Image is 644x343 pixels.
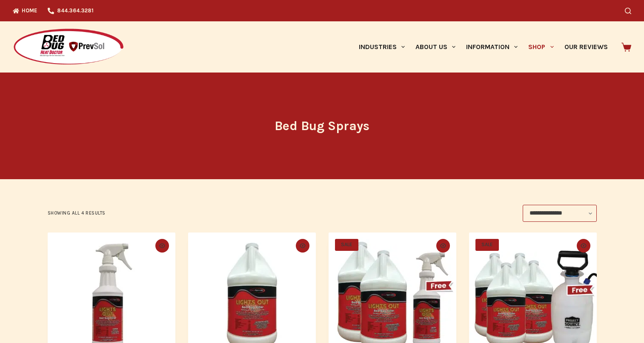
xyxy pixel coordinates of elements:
a: Information [461,21,523,73]
nav: Primary [353,21,613,73]
button: Quick view toggle [436,239,450,253]
span: SALE [475,239,499,251]
button: Search [625,8,631,14]
button: Quick view toggle [577,239,590,253]
a: Our Reviews [559,21,613,73]
h1: Bed Bug Sprays [163,116,482,136]
span: SALE [335,239,358,251]
a: Shop [523,21,559,73]
a: Industries [353,21,410,73]
button: Quick view toggle [296,239,309,253]
a: About Us [410,21,461,73]
img: Prevsol/Bed Bug Heat Doctor [13,28,124,66]
select: Shop order [523,205,597,222]
button: Quick view toggle [155,239,169,253]
p: Showing all 4 results [48,209,106,217]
